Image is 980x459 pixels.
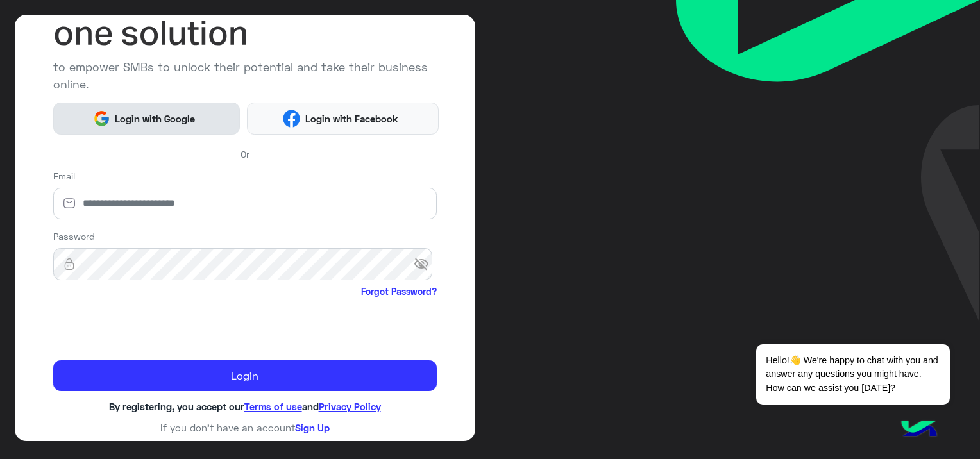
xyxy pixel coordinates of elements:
span: Login with Facebook [300,112,403,126]
span: visibility_off [414,253,437,276]
iframe: reCAPTCHA [53,301,248,351]
span: Login with Google [110,112,200,126]
p: to empower SMBs to unlock their potential and take their business online. [53,58,437,93]
h6: If you don’t have an account [53,422,437,433]
button: Login [53,360,437,391]
button: Login with Google [53,103,241,135]
a: Sign Up [295,422,330,433]
a: Terms of use [244,401,302,412]
span: and [302,401,319,412]
a: Privacy Policy [319,401,381,412]
img: email [53,197,85,210]
span: By registering, you accept our [109,401,244,412]
label: Password [53,229,95,243]
img: Google [93,110,110,127]
span: Hello!👋 We're happy to chat with you and answer any questions you might have. How can we assist y... [756,344,949,405]
img: hulul-logo.png [897,408,942,453]
img: lock [53,258,85,271]
a: Forgot Password? [361,285,437,298]
button: Login with Facebook [247,103,439,135]
label: Email [53,169,75,183]
span: Or [241,147,249,161]
img: Facebook [283,110,300,127]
